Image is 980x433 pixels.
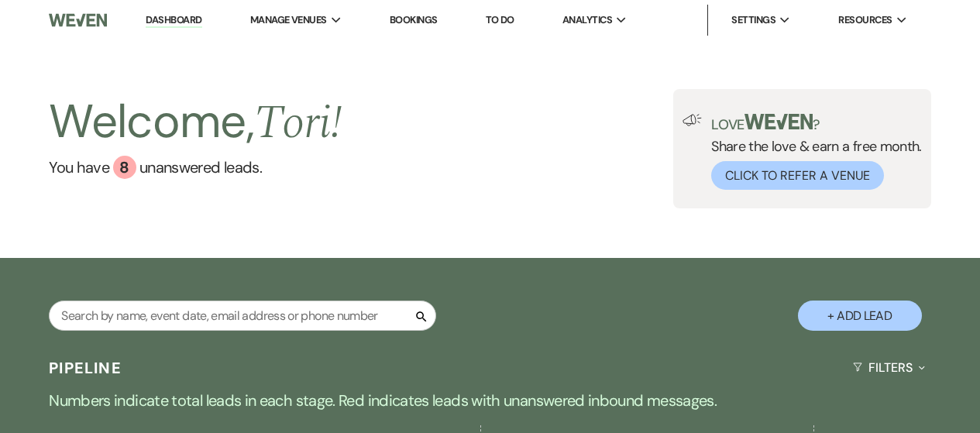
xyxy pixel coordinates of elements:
[390,13,438,26] a: Bookings
[744,114,813,129] img: weven-logo-green.svg
[146,13,201,28] a: Dashboard
[49,156,342,179] a: You have 8 unanswered leads.
[562,12,612,28] span: Analytics
[847,347,931,388] button: Filters
[49,4,106,36] img: Weven Logo
[711,114,922,132] p: Love ?
[49,301,436,331] input: Search by name, event date, email address or phone number
[711,161,884,190] button: Click to Refer a Venue
[798,301,922,331] button: + Add Lead
[838,12,892,28] span: Resources
[702,114,922,190] div: Share the love & earn a free month.
[250,12,327,28] span: Manage Venues
[49,89,342,156] h2: Welcome,
[49,357,122,379] h3: Pipeline
[113,156,136,179] div: 8
[254,88,342,159] span: Tori !
[683,114,702,126] img: loud-speaker-illustration.svg
[731,12,775,28] span: Settings
[486,13,514,26] a: To Do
